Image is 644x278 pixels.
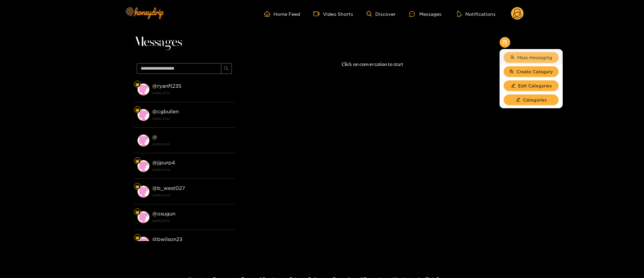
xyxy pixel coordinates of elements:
[504,94,559,105] button: editCategories
[135,108,139,112] img: Fan Level
[152,141,231,147] strong: [DATE] 23:32
[152,218,231,224] strong: [DATE] 23:32
[137,237,149,249] img: conversation
[137,109,149,121] img: conversation
[504,66,559,77] button: usergroup-addCreate Category
[135,210,139,214] img: Fan Level
[152,236,182,242] strong: @ bwilson23
[221,63,232,74] button: search
[152,185,185,191] strong: @ b_west027
[509,69,514,74] span: usergroup-add
[523,96,547,103] span: Categories
[152,116,231,122] strong: [DATE] 23:32
[504,80,559,91] button: editEdit Categories
[152,134,157,140] strong: @
[152,160,175,165] strong: @ jjpurp4
[224,66,229,72] span: search
[517,54,552,61] span: Mass messaging
[152,90,231,96] strong: [DATE] 23:32
[137,186,149,198] img: conversation
[152,83,181,89] strong: @ ryanft235
[135,185,139,189] img: Fan Level
[409,10,441,18] div: Messages
[510,55,515,60] span: team
[135,82,139,86] img: Fan Level
[313,11,323,17] span: video-camera
[518,82,552,89] span: Edit Categories
[137,83,149,95] img: conversation
[264,11,300,17] a: Home Feed
[500,37,510,48] button: appstore-add
[152,167,231,173] strong: [DATE] 23:32
[235,61,510,68] p: Click on conversation to start
[502,40,507,45] span: appstore-add
[137,211,149,223] img: conversation
[516,97,520,103] span: edit
[511,83,515,88] span: edit
[367,11,396,17] a: Discover
[455,10,498,17] button: Notifications
[152,211,175,216] strong: @ osugun
[264,11,273,17] span: home
[152,109,179,114] strong: @ cgbullen
[135,236,139,240] img: Fan Level
[152,192,231,198] strong: [DATE] 23:32
[137,134,149,147] img: conversation
[137,160,149,172] img: conversation
[504,52,559,63] button: teamMass messaging
[134,34,182,50] span: Messages
[135,159,139,163] img: Fan Level
[516,68,553,75] span: Create Category
[313,11,353,17] a: Video Shorts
